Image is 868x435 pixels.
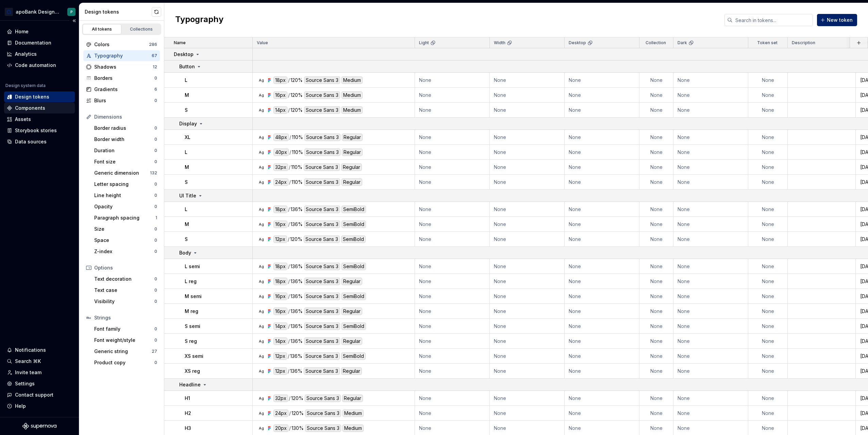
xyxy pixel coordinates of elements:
[258,294,264,299] div: Ag
[155,215,157,221] div: 1
[185,263,200,270] p: L semi
[288,91,290,99] div: /
[565,217,639,232] td: None
[748,160,788,175] td: None
[4,60,75,71] a: Code automation
[565,202,639,217] td: None
[4,345,75,355] button: Notifications
[673,88,748,103] td: None
[290,76,303,84] div: 120%
[639,232,673,247] td: None
[257,40,268,46] p: Value
[4,401,75,412] button: Help
[94,298,154,305] div: Visibility
[292,134,303,141] div: 110%
[565,232,639,247] td: None
[83,84,160,95] a: Gradients6
[94,237,154,244] div: Space
[258,338,264,344] div: Ag
[185,149,187,156] p: L
[490,160,565,175] td: None
[757,40,778,46] p: Token set
[341,91,363,99] div: Medium
[154,125,157,131] div: 0
[304,263,340,270] div: Source Sans 3
[304,76,340,84] div: Source Sans 3
[154,326,157,332] div: 0
[94,136,154,143] div: Border width
[273,163,288,171] div: 32px
[291,178,303,186] div: 110%
[341,163,362,171] div: Regular
[5,8,13,16] img: e2a5b078-0b6a-41b7-8989-d7f554be194d.png
[149,42,157,47] div: 286
[288,236,289,243] div: /
[639,130,673,145] td: None
[91,179,160,190] a: Letter spacing0
[290,221,303,228] div: 136%
[15,105,45,111] div: Components
[490,259,565,274] td: None
[565,145,639,160] td: None
[565,274,639,289] td: None
[415,175,490,190] td: None
[273,76,287,84] div: 18px
[291,163,302,171] div: 110%
[341,221,366,228] div: SemiBold
[273,278,287,285] div: 18px
[258,222,264,227] div: Ag
[748,259,788,274] td: None
[827,17,853,23] span: New token
[154,137,157,142] div: 0
[91,296,160,307] a: Visibility0
[91,274,160,284] a: Text decoration0
[258,425,264,431] div: Ag
[91,201,160,212] a: Opacity0
[673,145,748,160] td: None
[290,106,303,114] div: 120%
[673,175,748,190] td: None
[94,75,154,82] div: Borders
[290,236,302,243] div: 120%
[4,136,75,147] a: Data sources
[304,106,340,114] div: Source Sans 3
[646,40,666,46] p: Collection
[154,288,157,293] div: 0
[748,202,788,217] td: None
[154,193,157,198] div: 0
[748,73,788,88] td: None
[185,179,188,186] p: S
[174,51,194,58] p: Desktop
[341,106,363,114] div: Medium
[273,91,287,99] div: 16px
[733,14,813,26] input: Search in tokens...
[15,93,49,100] div: Design tokens
[290,278,303,285] div: 136%
[258,396,264,401] div: Ag
[415,73,490,88] td: None
[1,4,78,19] button: apoBank DesignsystemP
[16,8,59,15] div: apoBank Designsystem
[490,175,565,190] td: None
[673,103,748,118] td: None
[85,27,119,32] div: All tokens
[490,202,565,217] td: None
[304,149,340,156] div: Source Sans 3
[273,106,287,114] div: 14px
[817,14,857,26] button: New token
[273,236,287,243] div: 12px
[304,236,340,243] div: Source Sans 3
[94,348,152,355] div: Generic string
[288,263,290,270] div: /
[83,95,160,106] a: Blurs0
[341,236,366,243] div: SemiBold
[94,276,154,282] div: Text decoration
[258,353,264,359] div: Ag
[91,123,160,134] a: Border radius0
[22,423,56,430] svg: Supernova Logo
[494,40,505,46] p: Width
[15,28,29,35] div: Home
[678,40,687,46] p: Dark
[175,14,223,26] h2: Typography
[185,134,190,141] p: XL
